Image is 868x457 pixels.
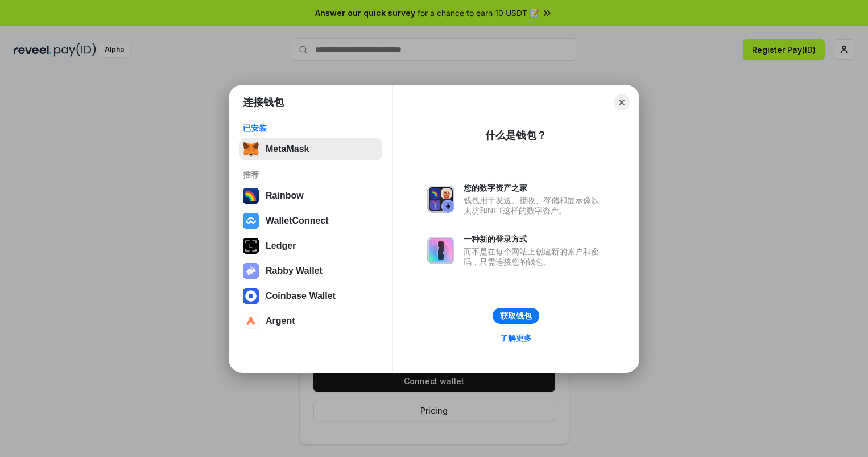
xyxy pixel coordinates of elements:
img: svg+xml,%3Csvg%20fill%3D%22none%22%20height%3D%2233%22%20viewBox%3D%220%200%2035%2033%22%20width%... [243,141,259,157]
img: svg+xml,%3Csvg%20xmlns%3D%22http%3A%2F%2Fwww.w3.org%2F2000%2Fsvg%22%20fill%3D%22none%22%20viewBox... [427,237,454,264]
button: Rainbow [239,184,382,207]
button: MetaMask [239,138,382,160]
div: 了解更多 [500,333,532,343]
img: svg+xml,%3Csvg%20width%3D%22120%22%20height%3D%22120%22%20viewBox%3D%220%200%20120%20120%22%20fil... [243,188,259,204]
button: Ledger [239,234,382,257]
div: WalletConnect [266,216,329,226]
img: svg+xml,%3Csvg%20width%3D%2228%22%20height%3D%2228%22%20viewBox%3D%220%200%2028%2028%22%20fill%3D... [243,288,259,304]
div: MetaMask [266,144,309,154]
div: 已安装 [243,123,379,133]
div: 而不是在每个网站上创建新的账户和密码，只需连接您的钱包。 [464,246,605,267]
div: 您的数字资产之家 [464,183,605,193]
button: Coinbase Wallet [239,285,382,307]
div: Rainbow [266,191,304,201]
button: 获取钱包 [493,308,539,324]
button: Rabby Wallet [239,260,382,282]
div: Coinbase Wallet [266,291,336,301]
img: svg+xml,%3Csvg%20width%3D%2228%22%20height%3D%2228%22%20viewBox%3D%220%200%2028%2028%22%20fill%3D... [243,313,259,329]
img: svg+xml,%3Csvg%20xmlns%3D%22http%3A%2F%2Fwww.w3.org%2F2000%2Fsvg%22%20fill%3D%22none%22%20viewBox... [427,186,454,213]
div: 什么是钱包？ [485,129,547,142]
div: Argent [266,316,295,326]
img: svg+xml,%3Csvg%20xmlns%3D%22http%3A%2F%2Fwww.w3.org%2F2000%2Fsvg%22%20fill%3D%22none%22%20viewBox... [243,263,259,279]
button: WalletConnect [239,209,382,232]
div: 推荐 [243,170,379,180]
img: svg+xml,%3Csvg%20width%3D%2228%22%20height%3D%2228%22%20viewBox%3D%220%200%2028%2028%22%20fill%3D... [243,213,259,229]
div: 钱包用于发送、接收、存储和显示像以太坊和NFT这样的数字资产。 [464,195,605,216]
div: 一种新的登录方式 [464,234,605,244]
img: svg+xml,%3Csvg%20xmlns%3D%22http%3A%2F%2Fwww.w3.org%2F2000%2Fsvg%22%20width%3D%2228%22%20height%3... [243,238,259,254]
button: Close [614,94,630,110]
h1: 连接钱包 [243,96,284,109]
a: 了解更多 [493,331,539,345]
div: Rabby Wallet [266,266,323,276]
button: Argent [239,310,382,332]
div: 获取钱包 [500,311,532,321]
div: Ledger [266,241,296,251]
